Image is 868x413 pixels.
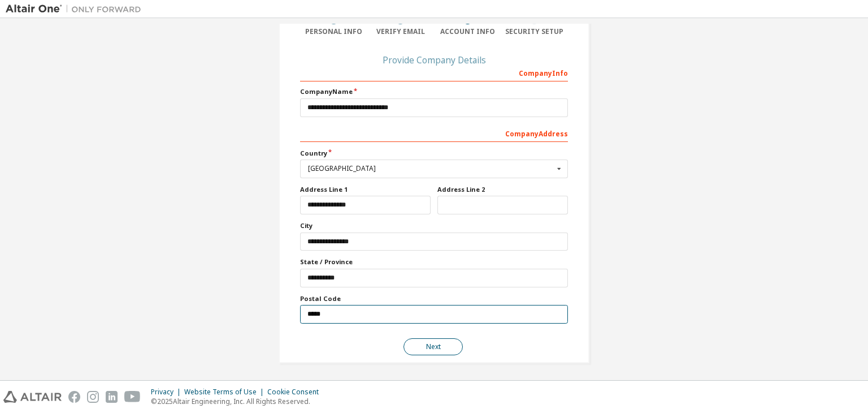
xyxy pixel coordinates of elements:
div: Company Info [300,63,568,81]
img: youtube.svg [124,391,141,403]
label: State / Province [300,257,568,266]
img: altair_logo.svg [3,391,62,403]
div: Security Setup [501,27,568,36]
label: Postal Code [300,294,568,303]
div: Account Info [434,27,501,36]
label: Address Line 2 [437,185,568,194]
div: Website Terms of Use [184,388,267,397]
img: instagram.svg [87,391,99,403]
div: Provide Company Details [300,57,568,63]
div: Privacy [151,388,184,397]
div: Personal Info [300,27,367,36]
p: © 2025 Altair Engineering, Inc. All Rights Reserved. [151,397,325,406]
div: Verify Email [367,27,435,36]
div: Cookie Consent [267,388,325,397]
label: Address Line 1 [300,185,431,194]
img: facebook.svg [68,391,80,403]
div: Company Address [300,124,568,142]
img: Altair One [6,3,147,15]
img: linkedin.svg [106,391,118,403]
label: Company Name [300,87,568,96]
label: City [300,221,568,230]
label: Country [300,149,568,158]
div: [GEOGRAPHIC_DATA] [308,165,554,172]
button: Next [403,338,463,355]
